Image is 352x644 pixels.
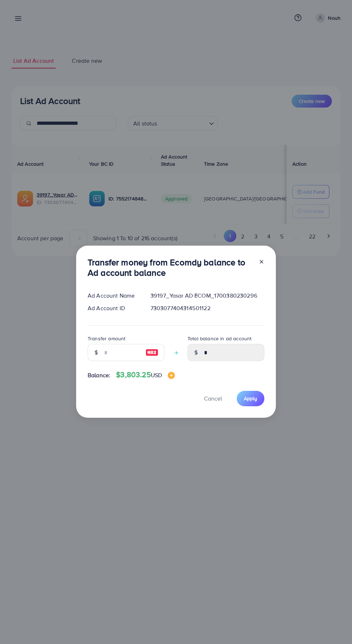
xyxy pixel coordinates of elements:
[116,370,175,379] h4: $3,803.25
[187,335,251,342] label: Total balance in ad account
[237,391,264,406] button: Apply
[145,348,158,357] img: image
[145,292,270,300] div: 39197_Yasar AD ECOM_1700380230296
[88,335,125,342] label: Transfer amount
[82,292,145,300] div: Ad Account Name
[168,372,175,379] img: image
[151,371,162,379] span: USD
[145,304,270,312] div: 7303077404314501122
[88,257,253,278] h3: Transfer money from Ecomdy balance to Ad account balance
[88,371,110,379] span: Balance:
[82,304,145,312] div: Ad Account ID
[204,394,222,402] span: Cancel
[195,391,231,406] button: Cancel
[244,395,257,402] span: Apply
[321,612,347,639] iframe: Chat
